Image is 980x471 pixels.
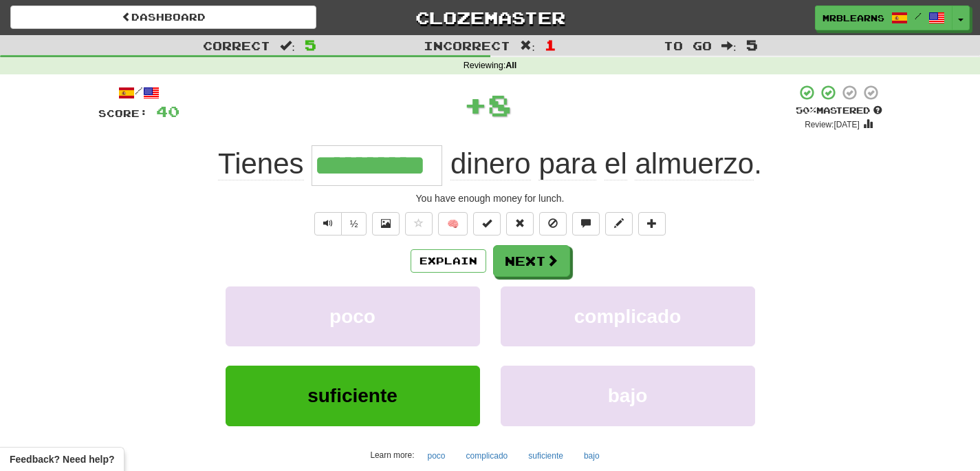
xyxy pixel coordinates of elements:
button: Next [493,245,570,277]
button: ½ [341,212,367,235]
small: Review: [DATE] [805,120,860,129]
span: Incorrect [424,39,510,52]
button: suficiente [521,446,571,466]
span: 40 [156,103,179,120]
span: suficiente [307,385,398,406]
button: complicado [501,286,755,346]
span: almuerzo [635,147,754,180]
button: poco [226,286,480,346]
div: Text-to-speech controls [312,212,367,235]
a: Clozemaster [337,6,643,30]
button: Show image (alt+x) [372,212,400,235]
a: MrBlearns / [815,6,952,30]
span: bajo [608,385,648,406]
span: dinero [450,147,531,180]
span: 5 [746,36,758,53]
button: Play sentence audio (ctl+space) [314,212,342,235]
span: : [721,40,737,52]
button: Ignore sentence (alt+i) [539,212,567,235]
button: bajo [576,446,607,466]
span: Tienes [218,147,304,180]
span: To go [664,39,712,52]
strong: All [505,61,516,70]
span: para [538,147,596,180]
span: 1 [545,36,556,53]
span: + [464,84,488,125]
span: 5 [305,36,316,53]
button: Edit sentence (alt+d) [605,212,633,235]
span: Correct [203,39,270,52]
span: MrBlearns [823,12,884,24]
span: / [915,11,922,21]
button: 🧠 [438,212,468,235]
span: poco [329,306,375,327]
small: Learn more: [370,450,414,460]
span: : [520,40,535,52]
div: / [98,84,179,101]
div: Mastered [796,105,882,117]
button: Explain [411,249,486,273]
div: You have enough money for lunch. [98,191,882,205]
span: . [442,147,762,180]
span: 8 [488,87,512,122]
span: Score: [98,107,148,119]
span: 50 % [796,105,816,116]
span: : [280,40,295,52]
button: bajo [501,366,755,426]
button: Favorite sentence (alt+f) [405,212,433,235]
button: poco [420,446,453,466]
button: Set this sentence to 100% Mastered (alt+m) [473,212,501,235]
span: complicado [574,306,682,327]
a: Dashboard [10,6,316,29]
button: Add to collection (alt+a) [638,212,666,235]
button: Reset to 0% Mastered (alt+r) [506,212,534,235]
button: Discuss sentence (alt+u) [572,212,600,235]
span: Open feedback widget [10,452,114,466]
button: complicado [459,446,516,466]
span: el [605,147,627,180]
button: suficiente [226,366,480,426]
